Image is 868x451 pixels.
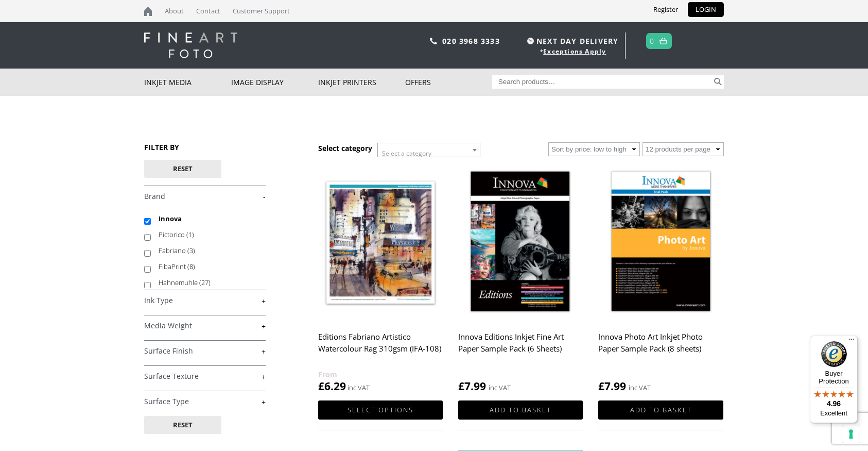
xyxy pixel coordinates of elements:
a: + [144,296,266,306]
button: Your consent preferences for tracking technologies [842,425,860,443]
label: Innova [159,211,256,227]
h4: Ink Type [144,290,266,310]
h4: Brand [144,186,266,206]
label: FibaPrint [159,259,256,275]
h2: Innova Photo Art Inkjet Photo Paper Sample Pack (8 sheets) [598,327,723,369]
h4: Media Weight [144,315,266,336]
a: Inkjet Media [144,69,231,96]
a: LOGIN [688,2,724,17]
a: + [144,346,266,356]
h2: Innova Editions Inkjet Fine Art Paper Sample Pack (6 Sheets) [458,327,583,369]
img: time.svg [527,38,534,44]
button: Menu [845,336,858,348]
bdi: 6.29 [318,379,346,393]
a: Add to basket: “Innova Editions Inkjet Fine Art Paper Sample Pack (6 Sheets)” [458,400,583,420]
a: + [144,321,266,331]
span: £ [318,379,324,393]
p: Buyer Protection [810,370,858,385]
a: + [144,397,266,407]
a: 0 [650,34,654,48]
h3: FILTER BY [144,142,266,152]
img: phone.svg [430,38,437,44]
img: Editions Fabriano Artistico Watercolour Rag 310gsm (IFA-108) [318,164,443,321]
a: 020 3968 3333 [442,36,500,46]
span: £ [598,379,604,393]
p: Excellent [810,409,858,417]
strong: inc VAT [489,382,511,394]
span: (3) [187,246,195,255]
label: Fabriano [159,243,256,259]
h4: Surface Texture [144,365,266,386]
a: Add to basket: “Innova Photo Art Inkjet Photo Paper Sample Pack (8 sheets)” [598,400,723,420]
img: Innova Photo Art Inkjet Photo Paper Sample Pack (8 sheets) [598,164,723,321]
h3: Select category [318,143,372,153]
a: Innova Editions Inkjet Fine Art Paper Sample Pack (6 Sheets) £7.99 inc VAT [458,164,583,394]
a: Inkjet Printers [318,69,405,96]
img: Trusted Shops Trustmark [821,341,847,367]
label: Pictorico [159,227,256,243]
span: Select a category [382,149,431,158]
h4: Surface Type [144,391,266,411]
a: Image Display [231,69,318,96]
a: + [144,372,266,381]
a: Editions Fabriano Artistico Watercolour Rag 310gsm (IFA-108) £6.29 [318,164,443,394]
button: Trusted Shops TrustmarkBuyer Protection4.96Excellent [810,336,858,423]
span: (27) [199,278,211,287]
h2: Editions Fabriano Artistico Watercolour Rag 310gsm (IFA-108) [318,327,443,369]
img: logo-white.svg [144,32,237,58]
span: NEXT DAY DELIVERY [525,35,618,47]
input: Search products… [492,75,713,89]
span: (1) [186,230,194,239]
a: Offers [405,69,492,96]
button: Search [712,75,724,89]
a: Exceptions Apply [543,47,606,56]
bdi: 7.99 [458,379,486,393]
a: - [144,192,266,202]
span: £ [458,379,464,393]
h4: Surface Finish [144,340,266,361]
button: Reset [144,160,221,178]
strong: inc VAT [629,382,651,394]
span: (8) [187,262,195,271]
img: Innova Editions Inkjet Fine Art Paper Sample Pack (6 Sheets) [458,164,583,321]
span: 4.96 [827,399,841,408]
select: Shop order [548,142,640,156]
a: Innova Photo Art Inkjet Photo Paper Sample Pack (8 sheets) £7.99 inc VAT [598,164,723,394]
button: Reset [144,416,221,434]
bdi: 7.99 [598,379,626,393]
a: Select options for “Editions Fabriano Artistico Watercolour Rag 310gsm (IFA-108)” [318,400,443,420]
label: Hahnemuhle [159,275,256,291]
a: Register [646,2,686,17]
img: basket.svg [659,38,667,44]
